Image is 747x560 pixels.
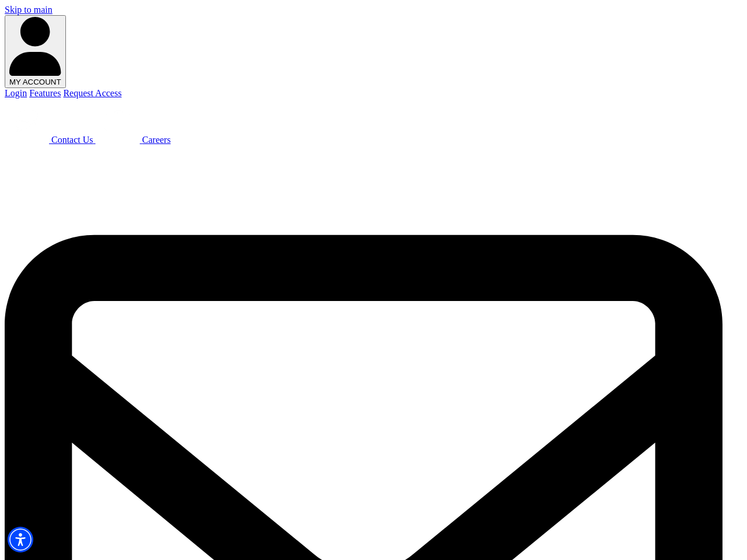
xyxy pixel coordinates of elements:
a: Login [5,88,27,98]
img: Beacon Funding chat [5,99,49,143]
div: Accessibility Menu [8,527,33,552]
a: Skip to main [5,5,53,15]
span: Careers [142,135,171,145]
a: Request Access [63,88,121,98]
button: MY ACCOUNT [5,15,66,88]
a: Features [29,88,61,98]
img: Beacon Funding Careers [96,99,140,143]
span: Contact Us [51,135,93,145]
a: Careers [96,135,171,145]
a: Contact Us [5,135,96,145]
